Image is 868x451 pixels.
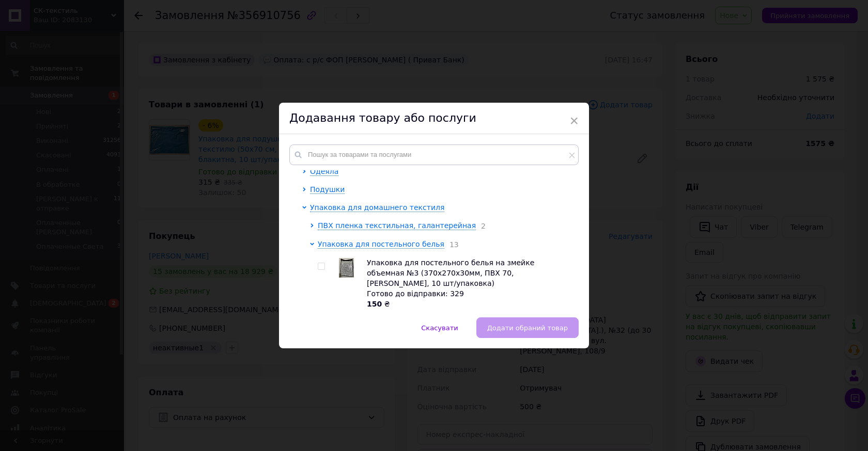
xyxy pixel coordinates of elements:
[367,259,534,287] span: Упаковка для постельного белья на змейке объемная №3 (370х270х30мм, ПВХ 70, [PERSON_NAME], 10 шт/...
[367,299,573,309] div: ₴
[476,222,486,230] span: 2
[367,300,382,308] b: 150
[367,288,573,299] div: Готово до відправки: 329
[421,324,458,332] span: Скасувати
[339,258,354,278] img: Упаковка для постельного белья на змейке объемная №3 (370х270х30мм, ПВХ 70, серый кант, 10 шт/упа...
[318,240,444,248] span: Упаковка для постельного белья
[310,167,338,175] span: Одеяла
[318,221,476,230] span: ПВХ пленка текстильная, галантерейная
[410,317,469,338] button: Скасувати
[279,103,589,134] div: Додавання товару або послуги
[569,112,579,130] span: ×
[289,144,579,165] input: Пошук за товарами та послугами
[310,203,444,212] span: Упаковка для домашнего текстиля
[444,240,459,249] span: 13
[310,185,345,194] span: Подушки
